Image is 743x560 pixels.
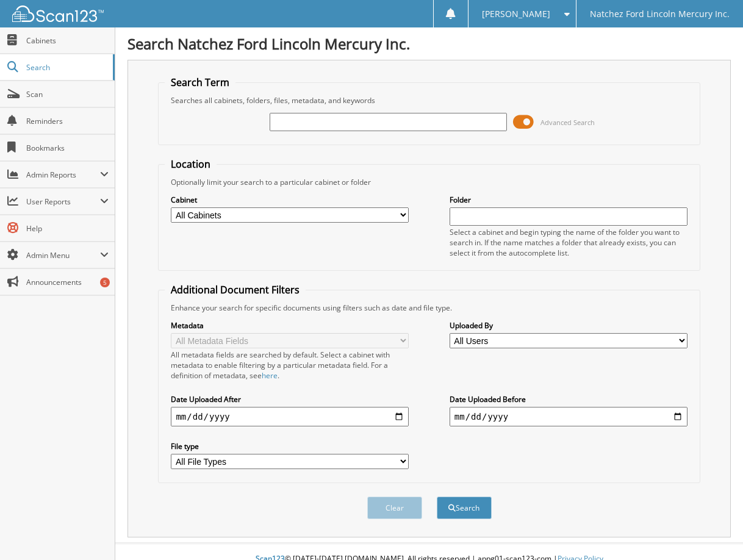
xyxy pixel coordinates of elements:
div: 5 [100,278,110,287]
legend: Location [165,157,217,171]
label: Metadata [171,320,409,331]
span: Admin Reports [26,170,100,180]
input: start [171,407,409,426]
img: scan123-logo-white.svg [12,5,104,22]
span: Search [26,62,107,73]
div: Searches all cabinets, folders, files, metadata, and keywords [165,95,693,106]
label: Cabinet [171,195,409,205]
button: Clear [367,497,422,519]
input: end [450,407,687,426]
button: Search [437,497,492,519]
span: [PERSON_NAME] [482,10,550,18]
div: Select a cabinet and begin typing the name of the folder you want to search in. If the name match... [450,227,687,258]
span: Help [26,223,109,234]
span: Bookmarks [26,143,109,153]
div: All metadata fields are searched by default. Select a cabinet with metadata to enable filtering b... [171,350,409,381]
h1: Search Natchez Ford Lincoln Mercury Inc. [127,34,731,54]
label: Folder [450,195,687,205]
legend: Additional Document Filters [165,283,306,296]
div: Optionally limit your search to a particular cabinet or folder [165,177,693,187]
span: Admin Menu [26,250,100,260]
span: Scan [26,89,109,99]
span: Reminders [26,116,109,126]
label: Date Uploaded After [171,394,409,404]
span: User Reports [26,196,100,207]
legend: Search Term [165,76,235,89]
label: File type [171,441,409,451]
span: Natchez Ford Lincoln Mercury Inc. [590,10,730,18]
label: Uploaded By [450,320,687,331]
div: Enhance your search for specific documents using filters such as date and file type. [165,303,693,313]
a: here [262,370,278,381]
span: Announcements [26,277,109,287]
span: Advanced Search [540,118,595,127]
span: Cabinets [26,35,109,46]
label: Date Uploaded Before [450,394,687,404]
